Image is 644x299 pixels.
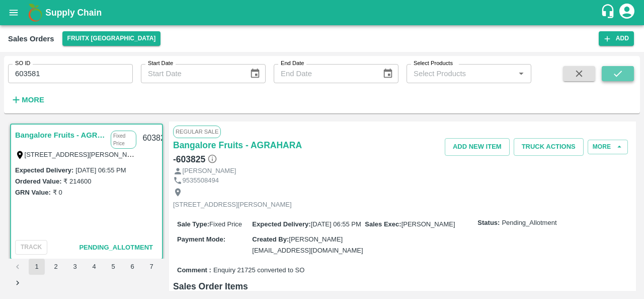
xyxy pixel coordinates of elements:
[183,166,236,176] p: [PERSON_NAME]
[143,259,159,275] button: Go to page 7
[86,259,102,275] button: Go to page 4
[618,2,636,23] div: account of current user
[274,64,374,83] input: End Date
[414,59,453,68] label: Select Products
[173,279,632,293] h6: Sales Order Items
[25,150,143,158] label: [STREET_ADDRESS][PERSON_NAME]
[209,220,242,228] span: Fixed Price
[515,67,528,80] button: Open
[177,220,209,228] label: Sale Type :
[48,259,64,275] button: Go to page 2
[15,189,51,196] label: GRN Value:
[75,166,126,174] label: [DATE] 06:55 PM
[105,259,121,275] button: Go to page 5
[252,235,363,254] span: [PERSON_NAME][EMAIL_ADDRESS][DOMAIN_NAME]
[502,218,556,228] span: Pending_Allotment
[477,218,500,228] label: Status:
[378,64,397,83] button: Choose date
[599,31,634,46] button: Add
[588,140,628,154] button: More
[29,259,45,275] button: page 1
[25,3,45,23] img: logo
[8,259,165,291] nav: pagination navigation
[213,266,304,275] span: Enquiry 21725 converted to SO
[45,8,102,18] b: Supply Chain
[22,96,44,104] strong: More
[8,32,54,45] div: Sales Orders
[8,91,47,108] button: More
[15,129,106,142] a: Bangalore Fruits - AGRAHARA
[246,64,265,83] button: Choose date
[281,59,304,68] label: End Date
[15,177,61,185] label: Ordered Value:
[148,59,173,68] label: Start Date
[62,31,161,46] button: Select DC
[79,244,153,251] span: Pending_Allotment
[177,266,211,275] label: Comment :
[63,177,91,185] label: ₹ 214600
[15,166,73,174] label: Expected Delivery :
[173,200,292,210] p: [STREET_ADDRESS][PERSON_NAME]
[141,64,242,83] input: Start Date
[365,220,401,228] label: Sales Exec :
[136,127,175,150] div: 603825
[173,126,221,138] span: Regular Sale
[311,220,361,228] span: [DATE] 06:55 PM
[252,220,310,228] label: Expected Delivery :
[445,138,510,156] button: Add NEW ITEM
[177,235,225,243] label: Payment Mode :
[124,259,140,275] button: Go to page 6
[252,235,289,243] label: Created By :
[2,1,25,24] button: open drawer
[111,131,136,149] p: Fixed Price
[45,6,600,20] a: Supply Chain
[8,64,133,83] input: Enter SO ID
[173,152,217,166] h6: - 603825
[173,138,302,152] a: Bangalore Fruits - AGRAHARA
[600,4,618,22] div: customer-support
[410,67,512,80] input: Select Products
[53,189,62,196] label: ₹ 0
[67,259,83,275] button: Go to page 3
[401,220,455,228] span: [PERSON_NAME]
[514,138,584,156] button: Truck Actions
[183,176,219,186] p: 9535508494
[15,59,30,68] label: SO ID
[10,275,26,291] button: Go to next page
